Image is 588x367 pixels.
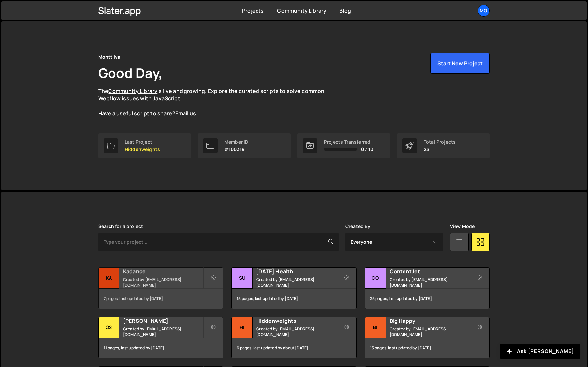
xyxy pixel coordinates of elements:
[231,267,356,309] a: Su [DATE] Health Created by [EMAIL_ADDRESS][DOMAIN_NAME] 15 pages, last updated by [DATE]
[365,289,489,309] div: 25 pages, last updated by [DATE]
[390,317,470,324] h2: Big Happy
[224,139,248,145] div: Member ID
[99,289,223,309] div: 7 pages, last updated by [DATE]
[256,277,336,288] small: Created by [EMAIL_ADDRESS][DOMAIN_NAME]
[108,87,157,95] a: Community Library
[339,7,351,14] a: Blog
[361,147,373,152] span: 0 / 10
[390,277,470,288] small: Created by [EMAIL_ADDRESS][DOMAIN_NAME]
[98,64,163,82] h1: Good Day,
[224,147,248,152] p: #100319
[98,53,120,61] div: Monttilva
[98,224,143,229] label: Search for a project
[430,53,490,74] button: Start New Project
[450,224,475,229] label: View Mode
[232,317,253,338] div: Hi
[232,289,356,309] div: 15 pages, last updated by [DATE]
[231,317,356,358] a: Hi Hiddenweights Created by [EMAIL_ADDRESS][DOMAIN_NAME] 6 pages, last updated by about [DATE]
[98,87,337,117] p: The is live and growing. Explore the curated scripts to solve common Webflow issues with JavaScri...
[500,344,580,359] button: Ask [PERSON_NAME]
[232,338,356,358] div: 6 pages, last updated by about [DATE]
[98,317,223,358] a: Os [PERSON_NAME] Created by [EMAIL_ADDRESS][DOMAIN_NAME] 11 pages, last updated by [DATE]
[390,326,470,337] small: Created by [EMAIL_ADDRESS][DOMAIN_NAME]
[424,139,456,145] div: Total Projects
[242,7,264,14] a: Projects
[256,268,336,275] h2: [DATE] Health
[123,326,203,337] small: Created by [EMAIL_ADDRESS][DOMAIN_NAME]
[99,338,223,358] div: 11 pages, last updated by [DATE]
[424,147,456,152] p: 23
[125,147,160,152] p: Hiddenweights
[345,224,371,229] label: Created By
[365,317,490,358] a: Bi Big Happy Created by [EMAIL_ADDRESS][DOMAIN_NAME] 15 pages, last updated by [DATE]
[125,139,160,145] div: Last Project
[98,233,339,251] input: Type your project...
[123,277,203,288] small: Created by [EMAIL_ADDRESS][DOMAIN_NAME]
[98,133,191,158] a: Last Project Hiddenweights
[123,317,203,324] h2: [PERSON_NAME]
[98,267,223,309] a: Ka Kadance Created by [EMAIL_ADDRESS][DOMAIN_NAME] 7 pages, last updated by [DATE]
[365,268,386,289] div: Co
[256,317,336,324] h2: Hiddenweights
[123,268,203,275] h2: Kadance
[324,139,373,145] div: Projects Transferred
[390,268,470,275] h2: ContentJet
[365,338,489,358] div: 15 pages, last updated by [DATE]
[99,268,119,289] div: Ka
[256,326,336,337] small: Created by [EMAIL_ADDRESS][DOMAIN_NAME]
[365,267,490,309] a: Co ContentJet Created by [EMAIL_ADDRESS][DOMAIN_NAME] 25 pages, last updated by [DATE]
[277,7,326,14] a: Community Library
[175,110,196,117] a: Email us
[232,268,253,289] div: Su
[365,317,386,338] div: Bi
[99,317,119,338] div: Os
[478,5,490,17] a: Mo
